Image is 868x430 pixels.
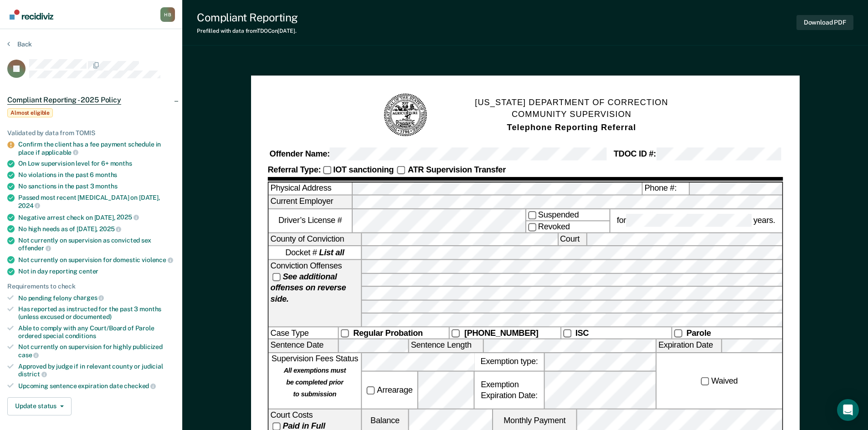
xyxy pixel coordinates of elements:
strong: List all [319,248,344,258]
input: Revoked [528,223,536,231]
span: checked [124,382,156,390]
strong: Telephone Reporting Referral [507,122,636,132]
span: 2025 [99,225,121,233]
label: Exemption type: [474,353,544,371]
label: Current Employer [268,196,351,208]
input: ISC [563,329,571,338]
div: No high needs as of [DATE], [18,225,175,233]
span: months [95,182,117,190]
div: Not currently on supervision for domestic [18,256,175,264]
strong: Regular Probation [353,329,423,338]
label: Suspended [526,209,609,220]
label: County of Conviction [268,233,361,246]
strong: TDOC ID #: [613,149,656,158]
div: Open Intercom Messenger [837,399,859,421]
span: center [79,268,98,275]
div: Not in day reporting [18,268,175,275]
span: district [18,370,47,378]
input: [PHONE_NUMBER] [452,329,460,338]
div: Approved by judge if in relevant county or judicial [18,363,175,378]
button: Download PDF [796,15,853,30]
label: Sentence Date [268,339,338,352]
span: months [110,160,132,167]
strong: See additional offenses on reverse side. [270,272,346,304]
span: Docket # [285,248,344,258]
div: Prefilled with data from TDOC on [DATE] . [197,28,298,34]
div: H B [160,7,175,22]
div: Exemption Expiration Date: [474,371,544,408]
label: Sentence Length [409,339,483,352]
div: Negative arrest check on [DATE], [18,213,175,222]
input: See additional offenses on reverse side. [272,273,280,281]
span: 2024 [18,202,40,209]
button: Back [7,40,32,48]
button: Profile dropdown button [160,7,175,22]
span: Almost eligible [7,108,53,117]
span: documented) [73,313,111,320]
label: Waived [699,375,740,386]
strong: ATR Supervision Transfer [408,165,506,174]
div: Passed most recent [MEDICAL_DATA] on [DATE], [18,194,175,209]
label: Court [558,233,586,246]
strong: ISC [575,329,588,338]
div: Case Type [268,328,338,339]
strong: Parole [686,329,711,338]
div: Compliant Reporting [197,11,298,24]
h1: [US_STATE] DEPARTMENT OF CORRECTION COMMUNITY SUPERVISION [475,96,668,134]
div: No sanctions in the past 3 [18,182,175,190]
img: Recidiviz [10,10,53,20]
label: Driver’s License # [268,209,351,233]
img: TN Seal [382,92,428,138]
input: IOT sanctioning [323,166,331,174]
label: Physical Address [268,182,351,195]
input: for years. [626,214,751,227]
span: conditions [65,332,96,339]
strong: All exemptions must be completed prior to submission [283,366,345,398]
input: ATR Supervision Transfer [397,166,406,174]
strong: Offender Name: [269,149,329,158]
div: No pending felony [18,294,175,302]
div: Conviction Offenses [268,260,361,327]
button: Update status [7,397,72,415]
label: Arrearage [365,384,414,395]
span: months [95,171,117,178]
label: Expiration Date [656,339,721,352]
div: Upcoming sentence expiration date [18,382,175,390]
label: Revoked [526,221,609,232]
span: violence [142,256,173,263]
label: for years. [615,214,777,227]
div: Requirements to check [7,283,175,290]
span: Compliant Reporting - 2025 Policy [7,96,121,105]
div: Not currently on supervision for highly publicized [18,343,175,359]
strong: Referral Type: [267,165,321,174]
div: Able to comply with any Court/Board of Parole ordered special [18,324,175,340]
div: Supervision Fees Status [268,353,361,409]
div: No violations in the past 6 [18,171,175,179]
input: Arrearage [366,386,375,395]
div: Validated by data from TOMIS [7,129,175,137]
input: Parole [673,329,682,338]
input: Waived [701,377,709,385]
label: Phone #: [642,182,688,195]
span: case [18,351,39,359]
span: 2025 [117,213,139,221]
div: Not currently on supervision as convicted sex [18,237,175,252]
div: Has reported as instructed for the past 3 months (unless excused or [18,305,175,321]
strong: [PHONE_NUMBER] [464,329,538,338]
input: Regular Probation [340,329,349,338]
span: charges [73,294,104,301]
strong: IOT sanctioning [333,165,394,174]
div: On Low supervision level for 6+ [18,160,175,167]
input: Suspended [528,211,536,219]
span: offender [18,244,51,252]
div: Confirm the client has a fee payment schedule in place if applicable [18,141,175,156]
